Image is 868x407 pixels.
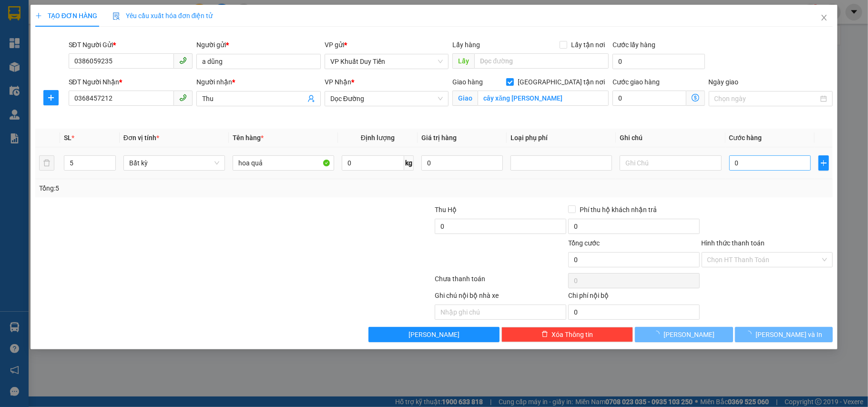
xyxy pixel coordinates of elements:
span: Yêu cầu xuất hóa đơn điện tử [112,12,213,20]
button: Close [811,5,837,31]
span: dollar-circle [692,94,699,102]
label: Ngày giao [709,78,739,86]
div: Chưa thanh toán [434,274,567,290]
span: loading [653,331,664,337]
span: Đơn vị tính [123,134,159,142]
th: Ghi chú [616,129,725,147]
span: [PERSON_NAME] [408,329,460,340]
span: Lấy tận nơi [567,40,609,50]
span: user-add [307,95,315,102]
img: logo.jpg [12,12,60,60]
span: VP Nhận [325,78,351,86]
label: Cước lấy hàng [613,41,655,49]
div: SĐT Người Nhận [69,77,193,87]
label: Hình thức thanh toán [702,239,765,247]
button: [PERSON_NAME] và In [735,327,833,342]
span: Giao hàng [452,78,483,86]
span: loading [745,331,756,337]
span: [PERSON_NAME] và In [756,329,822,340]
input: Giao tận nơi [478,91,609,106]
button: plus [43,90,59,105]
th: Loại phụ phí [507,129,616,147]
input: Cước lấy hàng [613,54,705,69]
span: TẠO ĐƠN HÀNG [35,12,97,20]
div: Người nhận [196,77,321,87]
span: phone [179,57,187,64]
span: Phí thu hộ khách nhận trả [576,204,661,215]
span: Dọc Đường [330,92,443,106]
input: VD: Bàn, Ghế [233,155,334,171]
span: kg [404,155,414,171]
span: plus [44,94,58,102]
span: [PERSON_NAME] [664,329,715,340]
button: delete [39,155,54,171]
span: plus [819,159,828,167]
li: Hotline: 02386655777, 02462925925, 0944789456 [89,35,398,47]
input: Ghi Chú [620,155,721,171]
img: icon [112,12,120,20]
span: plus [35,12,42,19]
span: Định lượng [361,134,395,142]
button: plus [818,155,829,171]
div: Chi phí nội bộ [568,290,700,305]
span: VP Khuất Duy Tiến [330,54,443,69]
li: [PERSON_NAME], [PERSON_NAME] [89,23,398,35]
label: Cước giao hàng [613,78,660,86]
button: deleteXóa Thông tin [501,327,633,342]
div: Tổng: 5 [39,183,336,193]
span: Bất kỳ [129,156,219,170]
input: 0 [421,155,503,171]
input: Ngày giao [715,93,819,104]
span: Giao [452,91,478,106]
div: SĐT Người Gửi [69,40,193,50]
button: [PERSON_NAME] [635,327,733,342]
span: Lấy [452,53,474,69]
input: Cước giao hàng [613,91,686,106]
span: Tên hàng [233,134,264,142]
span: Thu Hộ [435,206,457,214]
span: SL [64,134,71,142]
b: GỬI : VP Khuất Duy Tiến [12,69,154,85]
div: VP gửi [325,40,449,50]
span: Giá trị hàng [421,134,457,142]
span: phone [179,94,187,102]
div: Ghi chú nội bộ nhà xe [435,290,566,305]
input: Nhập ghi chú [435,305,566,320]
div: Người gửi [196,40,321,50]
span: close [820,14,828,21]
span: delete [541,331,548,338]
span: [GEOGRAPHIC_DATA] tận nơi [514,77,609,87]
span: Cước hàng [729,134,762,142]
span: Tổng cước [568,239,600,247]
button: [PERSON_NAME] [368,327,500,342]
span: Lấy hàng [452,41,480,49]
span: Xóa Thông tin [552,329,593,340]
input: Dọc đường [474,53,609,69]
